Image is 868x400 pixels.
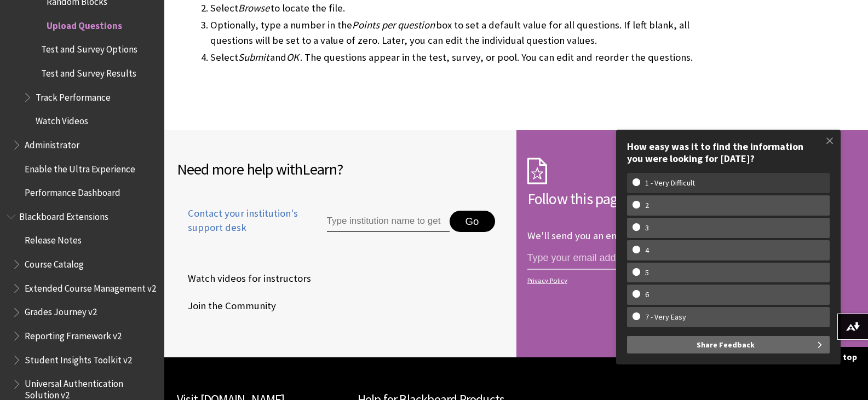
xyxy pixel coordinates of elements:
[25,255,84,270] span: Course Catalog
[238,2,269,14] span: Browse
[25,327,122,341] span: Reporting Framework v2
[25,231,82,246] span: Release Notes
[36,88,111,103] span: Track Performance
[238,51,269,63] span: Submit
[25,279,156,294] span: Extended Course Management v2
[177,270,311,287] span: Watch videos for instructors
[177,206,302,235] span: Contact your institution's support desk
[633,201,662,210] w-span: 2
[633,312,699,322] w-span: 7 - Very Easy
[450,211,495,233] button: Go
[697,336,755,353] span: Share Feedback
[527,187,856,210] h2: Follow this page!
[286,51,299,63] span: OK
[25,183,120,198] span: Performance Dashboard
[177,270,313,287] a: Watch videos for instructors
[633,178,708,188] w-span: 1 - Very Difficult
[627,336,830,353] button: Share Feedback
[527,247,739,270] input: email address
[177,298,276,314] span: Join the Community
[527,277,853,285] a: Privacy Policy
[352,19,435,31] span: Points per question
[210,18,695,48] li: Optionally, type a number in the box to set a default value for all questions. If left blank, all...
[633,223,662,233] w-span: 3
[25,351,132,366] span: Student Insights Toolkit v2
[177,298,278,314] a: Join the Community
[527,158,547,185] img: Subscription Icon
[627,141,830,164] div: How easy was it to find the information you were looking for [DATE]?
[527,229,812,242] p: We'll send you an email each time we make an important change.
[633,268,662,277] w-span: 5
[633,290,662,299] w-span: 6
[41,40,137,55] span: Test and Survey Options
[25,136,79,150] span: Administrator
[210,50,695,65] li: Select and . The questions appear in the test, survey, or pool. You can edit and reorder the ques...
[25,303,97,318] span: Grades Journey v2
[19,207,108,222] span: Blackboard Extensions
[302,159,337,179] span: Learn
[633,246,662,255] w-span: 4
[47,16,122,31] span: Upload Questions
[25,160,135,175] span: Enable the Ultra Experience
[36,112,88,126] span: Watch Videos
[177,206,302,248] a: Contact your institution's support desk
[41,64,136,79] span: Test and Survey Results
[177,158,505,181] h2: Need more help with ?
[210,1,695,16] li: Select to locate the file.
[327,211,450,233] input: Type institution name to get support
